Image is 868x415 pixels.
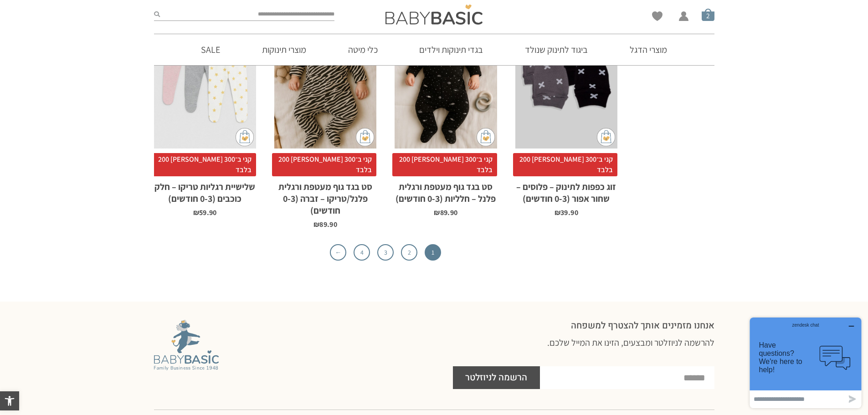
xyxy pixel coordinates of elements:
a: 3 [377,244,394,261]
span: 1 [425,244,441,261]
img: cat-mini-atc.png [597,128,615,146]
span: ₪ [313,220,319,229]
a: מוצרי הדגל [616,34,681,65]
span: Wishlist [652,11,663,24]
bdi: 39.90 [555,208,578,217]
a: כלי מיטה [334,34,391,65]
bdi: 89.90 [434,208,457,217]
h2: סט בגד גוף מעטפת ורגלית פלנל – חלליות (0-3 חודשים) [395,176,497,205]
bdi: 89.90 [313,220,337,229]
h2: זוג כפפות לתינוק – פלוסים – שחור אפור (0-3 חודשים) [515,176,617,205]
span: ₪ [193,208,199,217]
a: בגדי תינוקות וילדים [406,34,497,65]
img: cat-mini-atc.png [236,128,254,146]
a: 4 [354,244,370,261]
a: ביגוד לתינוק שנולד [511,34,601,65]
span: קני ב־300 [PERSON_NAME] 200 בלבד [272,153,376,176]
bdi: 59.90 [193,208,217,217]
a: SALE [187,34,234,65]
a: 2 [401,244,417,261]
h2: סט בגד גוף מעטפת ורגלית פלנל/טריקו – זברה (0-3 חודשים) [274,176,376,216]
span: הרשמה לניוזלטר [465,366,527,389]
span: קני ב־300 [PERSON_NAME] 200 בלבד [513,153,617,176]
span: קני ב־300 [PERSON_NAME] 200 בלבד [152,153,256,176]
a: מוצרי תינוקות [248,34,320,65]
a: סל קניות2 [702,8,714,21]
span: קני ב־300 [PERSON_NAME] 200 בלבד [392,153,497,176]
a: ← [330,244,346,261]
img: cat-mini-atc.png [356,128,374,146]
iframe: Opens a widget where you can chat to one of our agents [746,314,865,412]
img: cat-mini-atc.png [477,128,495,146]
a: Wishlist [652,11,663,21]
span: ₪ [555,208,560,217]
img: Baby Basic מבית אריה בגדים לתינוקות [154,320,219,370]
nav: עימוד מוצר [154,244,617,261]
h2: שלישיית רגליות טריקו – חלק כוכבים (0-3 חודשים) [154,176,256,205]
h2: אנחנו מזמינים אותך להצטרף למשפחה [453,320,714,332]
button: הרשמה לניוזלטר [453,366,540,389]
span: ₪ [434,208,440,217]
img: Baby Basic בגדי תינוקות וילדים אונליין [385,5,483,25]
h3: להרשמה לניוזלטר ומבצעים, הזינו את המייל שלכם. [453,336,714,362]
span: סל קניות [702,8,714,21]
